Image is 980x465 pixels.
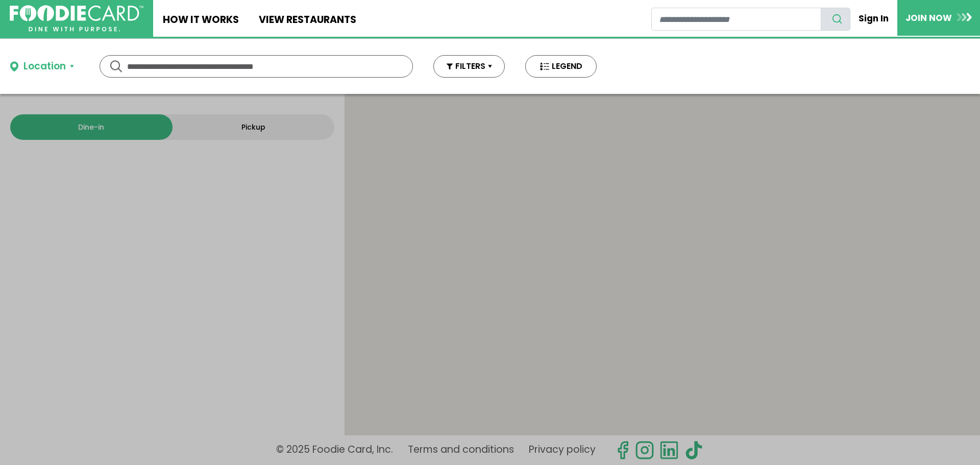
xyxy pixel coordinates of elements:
img: FoodieCard; Eat, Drink, Save, Donate [10,5,143,32]
input: restaurant search [651,8,821,31]
div: Location [23,59,66,74]
button: LEGEND [525,55,597,78]
button: search [821,8,850,31]
button: Location [10,59,74,74]
a: Sign In [850,7,897,30]
button: FILTERS [433,55,505,78]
